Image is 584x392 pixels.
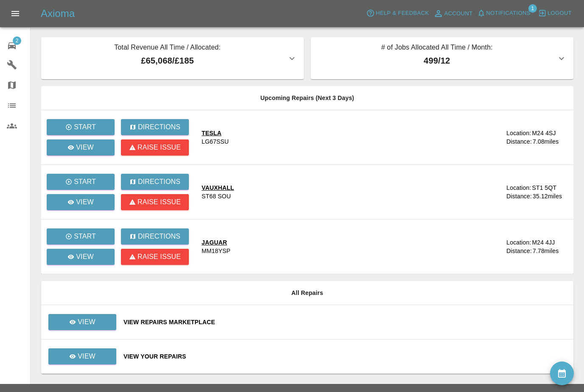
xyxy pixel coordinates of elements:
[78,351,95,361] p: View
[47,249,115,265] a: View
[76,252,94,262] p: View
[528,4,537,13] span: 1
[138,142,181,153] p: Raise issue
[475,7,533,20] button: Notifications
[48,353,117,359] a: View
[121,119,189,135] button: Directions
[48,348,116,364] a: View
[532,238,555,247] div: M24 4JJ
[121,228,189,245] button: Directions
[48,318,117,325] a: View
[547,8,572,18] span: Logout
[532,183,556,192] div: ST1 5QT
[202,129,500,146] a: TESLALG67SSU
[506,238,531,247] div: Location:
[506,137,532,146] div: Distance:
[202,183,234,192] div: VAUXHALL
[532,129,556,137] div: M24 4SJ
[48,314,116,330] a: View
[202,129,229,137] div: TESLA
[138,177,180,187] p: Directions
[13,36,21,45] span: 2
[317,54,556,67] p: 499 / 12
[47,119,115,135] button: Start
[47,174,115,190] button: Start
[138,197,181,207] p: Raise issue
[533,247,567,255] div: 7.78 miles
[506,183,531,192] div: Location:
[533,192,567,200] div: 35.12 miles
[376,8,429,18] span: Help & Feedback
[121,249,189,265] button: Raise issue
[5,3,25,24] button: Open drawer
[202,238,500,255] a: JAGUARMM18YSP
[431,7,475,20] a: Account
[76,197,94,207] p: View
[138,252,181,262] p: Raise issue
[202,137,229,146] div: LG67SSU
[202,183,500,200] a: VAUXHALLST68 SOU
[506,183,567,200] a: Location:ST1 5QTDistance:35.12miles
[311,37,573,79] button: # of Jobs Allocated All Time / Month:499/12
[76,142,94,153] p: View
[317,42,556,54] p: # of Jobs Allocated All Time / Month:
[202,247,230,255] div: MM18YSP
[506,192,532,200] div: Distance:
[506,247,532,255] div: Distance:
[41,281,573,305] th: All Repairs
[138,231,180,242] p: Directions
[121,194,189,210] button: Raise issue
[74,177,96,187] p: Start
[444,9,473,19] span: Account
[41,7,75,20] h5: Axioma
[47,228,115,245] button: Start
[486,8,531,18] span: Notifications
[74,122,96,132] p: Start
[506,129,567,146] a: Location:M24 4SJDistance:7.08miles
[124,352,567,361] a: View Your Repairs
[48,54,287,67] p: £65,068 / £185
[121,174,189,190] button: Directions
[506,238,567,255] a: Location:M24 4JJDistance:7.78miles
[124,318,567,326] a: View Repairs Marketplace
[533,137,567,146] div: 7.08 miles
[41,86,573,110] th: Upcoming Repairs (Next 3 Days)
[47,139,115,156] a: View
[121,139,189,156] button: Raise issue
[550,361,574,385] button: availability
[47,194,115,210] a: View
[506,129,531,137] div: Location:
[202,238,230,247] div: JAGUAR
[138,122,180,132] p: Directions
[364,7,431,20] button: Help & Feedback
[536,7,574,20] button: Logout
[78,317,95,327] p: View
[41,37,304,79] button: Total Revenue All Time / Allocated:£65,068/£185
[74,231,96,242] p: Start
[48,42,287,54] p: Total Revenue All Time / Allocated:
[202,192,231,200] div: ST68 SOU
